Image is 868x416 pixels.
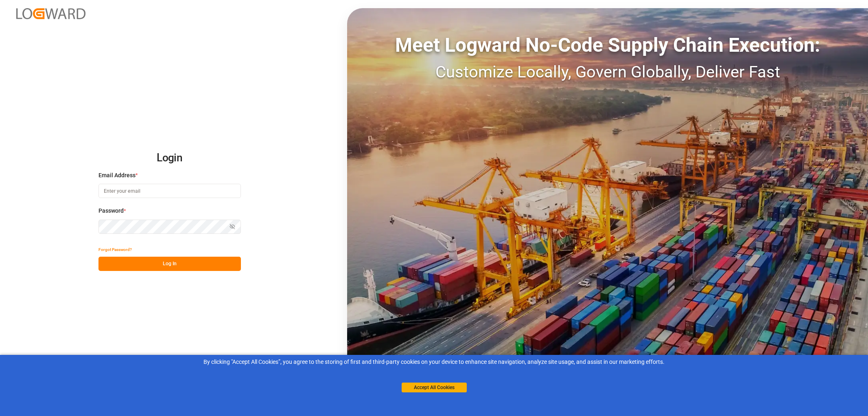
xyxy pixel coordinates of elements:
[6,358,862,366] div: By clicking "Accept All Cookies”, you agree to the storing of first and third-party cookies on yo...
[98,207,124,215] span: Password
[98,184,241,198] input: Enter your email
[347,60,868,84] div: Customize Locally, Govern Globally, Deliver Fast
[98,242,132,257] button: Forgot Password?
[98,171,136,180] span: Email Address
[98,257,241,271] button: Log In
[347,31,868,60] div: Meet Logward No-Code Supply Chain Execution:
[98,145,241,171] h2: Login
[402,383,467,392] button: Accept All Cookies
[16,8,85,19] img: Logward_new_orange.png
